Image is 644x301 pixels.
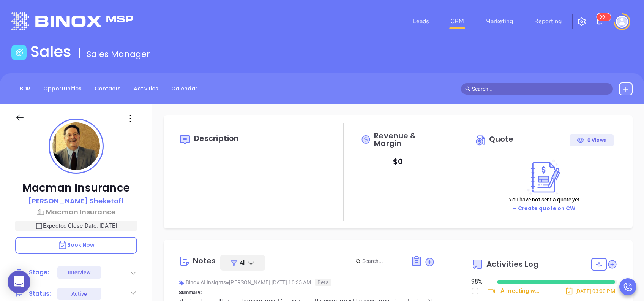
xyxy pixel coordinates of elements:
img: Circle dollar [475,134,487,146]
span: Beta [315,279,331,286]
a: [PERSON_NAME] Sheketoff [28,196,124,207]
input: Search... [362,257,402,265]
div: Notes [193,257,216,265]
div: Stage: [29,267,49,278]
a: + Create quote on CW [513,204,575,212]
button: + Create quote on CW [511,204,578,213]
p: $ 0 [393,155,403,168]
a: Leads [410,14,432,29]
a: Activities [129,82,163,95]
img: logo [11,12,133,30]
img: iconNotification [595,17,604,26]
span: Activities Log [486,260,538,268]
img: Create on CWSell [524,159,565,195]
span: Quote [489,134,514,144]
span: Description [194,133,239,144]
a: Reporting [531,14,565,29]
input: Search… [472,85,609,93]
a: BDR [15,82,35,95]
p: Macman Insurance [15,181,137,195]
img: iconSetting [577,17,586,26]
a: Opportunities [39,82,86,95]
span: ● [226,279,229,285]
img: profile-user [52,122,100,170]
div: Binox AI Insights [PERSON_NAME] | [DATE] 10:35 AM [179,277,435,288]
a: CRM [447,14,467,29]
span: All [240,259,245,266]
div: [DATE] 03:00 PM [565,287,615,295]
div: Status: [29,288,51,299]
h1: Sales [30,43,71,61]
a: Marketing [482,14,516,29]
b: Summary: [179,290,202,295]
p: You have not sent a quote yet [509,195,579,204]
a: Macman Insurance [15,207,137,217]
a: Calendar [167,82,202,95]
sup: 100 [597,13,611,21]
div: Active [71,288,87,300]
a: Contacts [90,82,125,95]
span: Sales Manager [87,48,150,60]
div: 0 Views [577,134,606,146]
span: Book Now [58,241,95,249]
div: Interview [68,266,91,279]
span: search [465,86,470,92]
div: 98 % [471,277,488,286]
img: svg%3e [179,280,185,286]
p: [PERSON_NAME] Sheketoff [28,196,124,206]
p: Expected Close Date: [DATE] [15,221,137,231]
span: Revenue & Margin [374,132,434,147]
div: A meeting with [PERSON_NAME] has been scheduled - [PERSON_NAME] [500,285,540,297]
img: user [616,16,628,28]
